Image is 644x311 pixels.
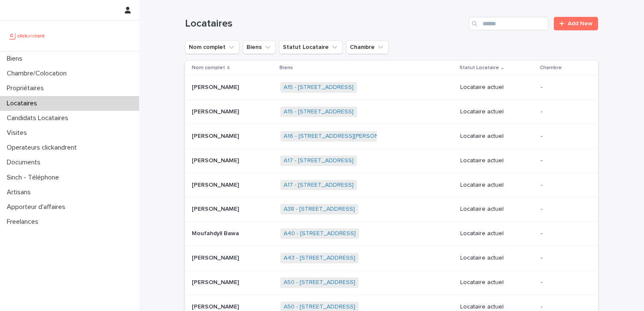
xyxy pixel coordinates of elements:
p: Locataires [3,99,44,107]
p: - [541,157,585,164]
p: Sinch - Téléphone [3,174,66,182]
p: - [541,303,585,311]
button: Chambre [346,40,389,54]
p: Locataire actuel [460,84,534,91]
a: Add New [554,17,598,30]
p: Locataire actuel [460,182,534,189]
tr: [PERSON_NAME][PERSON_NAME] A43 - [STREET_ADDRESS] Locataire actuel- [185,246,598,270]
p: - [541,108,585,115]
p: Locataire actuel [460,108,534,115]
tr: [PERSON_NAME][PERSON_NAME] A38 - [STREET_ADDRESS] Locataire actuel- [185,197,598,222]
p: [PERSON_NAME] [192,204,241,213]
p: - [541,279,585,286]
tr: [PERSON_NAME][PERSON_NAME] A16 - [STREET_ADDRESS][PERSON_NAME] Locataire actuel- [185,124,598,148]
a: A15 - [STREET_ADDRESS] [284,108,354,115]
a: A43 - [STREET_ADDRESS] [284,255,355,262]
a: A50 - [STREET_ADDRESS] [284,303,355,311]
p: - [541,206,585,213]
p: - [541,230,585,237]
tr: [PERSON_NAME][PERSON_NAME] A17 - [STREET_ADDRESS] Locataire actuel- [185,173,598,197]
p: Freelances [3,218,45,226]
img: UCB0brd3T0yccxBKYDjQ [7,27,48,44]
button: Statut Locataire [279,40,343,54]
p: Operateurs clickandrent [3,144,83,152]
tr: [PERSON_NAME][PERSON_NAME] A15 - [STREET_ADDRESS] Locataire actuel- [185,100,598,124]
p: Propriétaires [3,84,51,92]
a: A50 - [STREET_ADDRESS] [284,279,355,286]
p: Apporteur d'affaires [3,203,72,211]
p: [PERSON_NAME] [192,277,241,286]
p: Candidats Locataires [3,114,75,122]
p: Biens [3,55,29,63]
p: [PERSON_NAME] [192,253,241,262]
p: Chambre [540,63,562,72]
p: - [541,182,585,189]
tr: [PERSON_NAME][PERSON_NAME] A15 - [STREET_ADDRESS] Locataire actuel- [185,75,598,100]
p: Visites [3,129,34,137]
p: Chambre/Colocation [3,70,73,78]
p: Moufahdyll Bawa [192,228,241,237]
a: A40 - [STREET_ADDRESS] [284,230,356,237]
p: Locataire actuel [460,255,534,262]
p: Locataire actuel [460,157,534,164]
p: [PERSON_NAME] [192,302,241,311]
p: - [541,255,585,262]
a: A15 - [STREET_ADDRESS] [284,84,354,91]
input: Search [469,17,549,30]
a: A17 - [STREET_ADDRESS] [284,182,354,189]
p: Artisans [3,188,38,196]
p: [PERSON_NAME] [192,180,241,189]
tr: [PERSON_NAME][PERSON_NAME] A50 - [STREET_ADDRESS] Locataire actuel- [185,270,598,295]
p: [PERSON_NAME] [192,107,241,115]
p: Documents [3,158,47,166]
p: [PERSON_NAME] [192,82,241,91]
button: Biens [243,40,276,54]
p: - [541,133,585,140]
p: [PERSON_NAME] [192,155,241,164]
p: Locataire actuel [460,133,534,140]
h1: Locataires [185,18,465,30]
p: Statut Locataire [459,63,499,72]
a: A16 - [STREET_ADDRESS][PERSON_NAME] [284,133,400,140]
p: [PERSON_NAME] [192,131,241,140]
tr: [PERSON_NAME][PERSON_NAME] A17 - [STREET_ADDRESS] Locataire actuel- [185,148,598,173]
p: Nom complet [192,63,225,72]
a: A38 - [STREET_ADDRESS] [284,206,355,213]
button: Nom complet [185,40,239,54]
p: Biens [279,63,293,72]
a: A17 - [STREET_ADDRESS] [284,157,354,164]
p: Locataire actuel [460,206,534,213]
p: Locataire actuel [460,279,534,286]
span: Add New [568,21,593,27]
p: Locataire actuel [460,230,534,237]
p: Locataire actuel [460,303,534,311]
tr: Moufahdyll BawaMoufahdyll Bawa A40 - [STREET_ADDRESS] Locataire actuel- [185,222,598,246]
p: - [541,84,585,91]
